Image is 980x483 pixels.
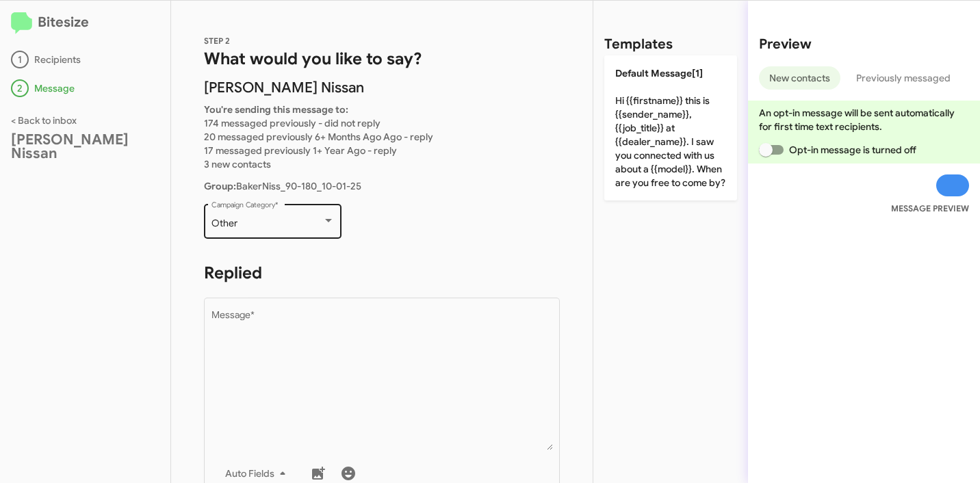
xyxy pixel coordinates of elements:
[11,12,159,34] h2: Bitesize
[846,66,961,90] button: Previously messaged
[615,67,703,79] span: Default Message[1]
[204,48,560,70] h1: What would you like to say?
[759,66,840,90] button: New contacts
[891,202,969,216] small: MESSAGE PREVIEW
[204,262,560,284] h1: Replied
[11,133,159,160] div: [PERSON_NAME] Nissan
[11,79,159,97] div: Message
[856,66,951,90] span: Previously messaged
[204,81,560,94] p: [PERSON_NAME] Nissan
[204,36,230,46] span: STEP 2
[204,131,433,143] span: 20 messaged previously 6+ Months Ago Ago - reply
[211,217,237,229] span: Other
[204,180,361,192] span: BakerNiss_90-180_10-01-25
[759,106,969,133] p: An opt-in message will be sent automatically for first time text recipients.
[204,158,271,170] span: 3 new contacts
[11,51,29,68] div: 1
[204,180,236,192] b: Group:
[604,55,737,200] p: Hi {{firstname}} this is {{sender_name}}, {{job_title}} at {{dealer_name}}. I saw you connected w...
[11,114,77,127] a: < Back to inbox
[11,79,29,97] div: 2
[759,34,969,55] h2: Preview
[11,12,32,34] img: logo-minimal.svg
[204,117,381,129] span: 174 messaged previously - did not reply
[11,51,159,68] div: Recipients
[789,142,916,158] span: Opt-in message is turned off
[204,103,348,116] b: You're sending this message to:
[769,66,830,90] span: New contacts
[204,144,397,157] span: 17 messaged previously 1+ Year Ago - reply
[604,34,673,55] h2: Templates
